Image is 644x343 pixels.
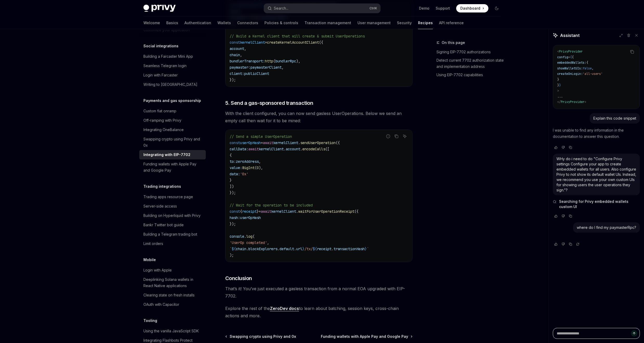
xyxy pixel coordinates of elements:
[557,55,568,59] span: config
[143,257,156,263] h5: Mobile
[300,147,302,151] span: .
[143,5,176,12] img: dark logo
[259,209,261,214] span: =
[143,328,199,334] div: Using the vanilla JavaScript SDK
[139,192,206,202] a: Trading apps resource page
[166,17,178,29] a: Basics
[230,140,240,145] span: const
[259,165,263,170] span: ),
[139,150,206,159] a: Integrating with EIP-7702
[275,59,296,63] span: bundlerRpc
[240,215,261,220] span: userOpHash
[232,247,236,251] span: ${
[298,209,354,214] span: waitForUserOperationReceipt
[230,203,313,208] span: // Wait for the operation to be included
[230,215,240,220] span: hash:
[557,49,559,54] span: <
[236,159,259,164] span: zeroAddress
[557,83,559,87] span: }
[267,240,269,245] span: ,
[304,17,351,29] a: Transaction management
[240,172,248,176] span: '0x'
[560,242,566,247] button: Vote that response was not good
[357,17,391,29] a: User management
[230,247,232,251] span: `
[143,194,193,200] div: Trading apps resource page
[139,300,206,309] a: OAuth with Capacitor
[367,247,369,251] span: `
[557,89,559,93] span: >
[325,147,329,151] span: ([
[631,330,637,336] button: Send message
[230,209,240,214] span: const
[139,80,206,89] a: Writing to [GEOGRAPHIC_DATA]
[298,140,300,145] span: .
[139,116,206,125] a: Off-ramping with Privy
[244,46,246,51] span: ,
[230,40,240,45] span: const
[286,147,300,151] span: account
[230,59,265,63] span: bundlerTransport:
[397,17,412,29] a: Security
[255,165,257,170] span: (
[143,127,184,133] div: Integrating OneBalance
[143,53,193,60] div: Building a Farcaster Mini App
[263,140,273,145] span: await
[436,6,450,11] a: Support
[259,159,261,164] span: ,
[265,40,267,45] span: =
[242,209,257,214] span: receipt
[560,32,580,38] span: Assistant
[418,17,433,29] a: Recipes
[317,247,331,251] span: receipt
[572,55,574,59] span: {
[244,71,269,76] span: publicClient
[385,133,391,140] button: Report incorrect code
[143,98,201,104] h5: Payments and gas sponsorship
[230,165,242,170] span: value:
[354,209,358,214] span: ({
[557,100,561,104] span: </
[143,17,160,29] a: Welcome
[401,133,408,140] button: Ask AI
[244,234,246,239] span: .
[577,225,636,230] div: where do I find my paymasterRpc?
[319,40,323,45] span: ({
[568,55,570,59] span: =
[139,239,206,248] a: Limit orders
[248,247,277,251] span: blockExplorers
[302,247,304,251] span: }
[217,17,231,29] a: Wallets
[274,5,288,11] div: Search...
[264,4,380,13] button: Open search
[300,140,336,145] span: sendUserOperation
[296,59,300,63] span: ),
[139,134,206,150] a: Swapping crypto using Privy and 0x
[230,53,240,57] span: chain
[436,48,505,56] a: Signing EIP-7702 authorizations
[225,275,252,282] span: Conclusion
[570,55,572,59] span: {
[557,77,559,82] span: }
[139,275,206,290] a: Deeplinking Solana wallets in React Native applications
[419,6,429,11] a: Demo
[560,145,566,150] button: Vote that response was not good
[230,65,250,70] span: paymaster:
[139,211,206,220] a: Building on Hyperliquid with Privy
[225,110,413,124] span: With the client configured, you can now send gasless UserOperations. Below we send an empty call ...
[242,165,255,170] span: BigInt
[296,209,298,214] span: .
[230,190,236,195] span: });
[143,108,176,114] div: Custom fiat onramp
[143,222,184,228] div: Bankr Twitter bot guide
[282,65,284,70] span: ,
[557,94,563,99] span: ...
[583,66,592,70] span: false
[567,213,574,219] button: Copy chat response
[559,83,561,87] span: }
[143,267,172,273] div: Login with Apple
[143,63,187,69] div: Seamless Telegram login
[365,247,367,251] span: }
[267,40,319,45] span: createKernelAccountClient
[230,234,244,239] span: console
